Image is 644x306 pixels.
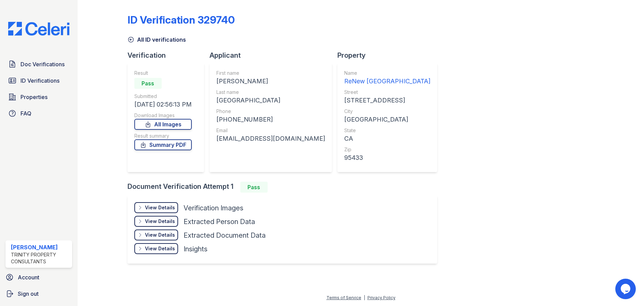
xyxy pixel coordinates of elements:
[216,115,325,124] div: [PHONE_NUMBER]
[364,295,365,300] div: |
[134,112,192,119] div: Download Images
[21,109,31,117] span: FAQ
[145,218,175,225] div: View Details
[240,182,268,193] div: Pass
[344,115,430,124] div: [GEOGRAPHIC_DATA]
[344,70,430,86] a: Name ReNew [GEOGRAPHIC_DATA]
[134,93,192,100] div: Submitted
[5,74,72,87] a: ID Verifications
[344,96,430,105] div: [STREET_ADDRESS]
[134,139,192,150] a: Summary PDF
[216,134,325,143] div: [EMAIL_ADDRESS][DOMAIN_NAME]
[128,36,186,44] a: All ID verifications
[21,60,65,68] span: Doc Verifications
[326,295,361,300] a: Terms of Service
[145,232,175,238] div: View Details
[184,217,255,226] div: Extracted Person Data
[128,182,443,193] div: Document Verification Attempt 1
[344,146,430,153] div: Zip
[145,245,175,252] div: View Details
[184,203,243,213] div: Verification Images
[5,90,72,104] a: Properties
[344,108,430,115] div: City
[344,76,430,86] div: ReNew [GEOGRAPHIC_DATA]
[11,251,69,265] div: Trinity Property Consultants
[145,204,175,211] div: View Details
[337,51,443,60] div: Property
[134,133,192,139] div: Result summary
[5,57,72,71] a: Doc Verifications
[344,134,430,143] div: CA
[216,96,325,105] div: [GEOGRAPHIC_DATA]
[134,78,162,89] div: Pass
[184,244,207,254] div: Insights
[216,108,325,115] div: Phone
[134,100,192,109] div: [DATE] 02:56:13 PM
[344,89,430,96] div: Street
[184,231,266,240] div: Extracted Document Data
[21,93,48,101] span: Properties
[216,127,325,134] div: Email
[344,153,430,163] div: 95433
[3,270,75,284] a: Account
[21,76,59,85] span: ID Verifications
[11,243,69,251] div: [PERSON_NAME]
[367,295,395,300] a: Privacy Policy
[216,76,325,86] div: [PERSON_NAME]
[128,14,235,26] div: ID Verification 329740
[216,89,325,96] div: Last name
[128,51,210,60] div: Verification
[5,107,72,120] a: FAQ
[18,290,39,298] span: Sign out
[134,119,192,130] a: All Images
[344,70,430,76] div: Name
[3,287,75,301] a: Sign out
[216,70,325,76] div: First name
[3,22,75,36] img: CE_Logo_Blue-a8612792a0a2168367f1c8372b55b34899dd931a85d93a1a3d3e32e68fde9ad4.png
[210,51,337,60] div: Applicant
[134,70,192,76] div: Result
[18,273,39,281] span: Account
[615,279,637,299] iframe: chat widget
[344,127,430,134] div: State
